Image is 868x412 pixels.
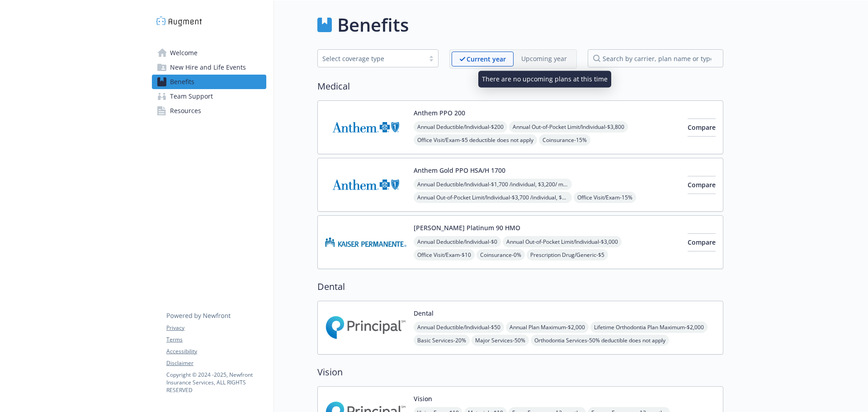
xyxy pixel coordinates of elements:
[414,394,432,403] button: Vision
[170,75,194,89] span: Benefits
[688,180,716,189] span: Compare
[688,233,716,251] button: Compare
[574,192,636,203] span: Office Visit/Exam - 15%
[688,176,716,194] button: Compare
[170,46,198,60] span: Welcome
[317,80,723,93] h2: Medical
[414,322,504,333] span: Annual Deductible/Individual - $50
[166,347,266,355] a: Accessibility
[503,236,622,247] span: Annual Out-of-Pocket Limit/Individual - $3,000
[472,335,529,346] span: Major Services - 50%
[325,223,406,261] img: Kaiser Permanente Insurance Company carrier logo
[152,75,266,89] a: Benefits
[590,322,708,333] span: Lifetime Orthodontia Plan Maximum - $2,000
[414,223,520,232] button: [PERSON_NAME] Platinum 90 HMO
[588,49,723,67] input: search by carrier, plan name or type
[152,60,266,75] a: New Hire and Life Events
[166,336,266,344] a: Terms
[152,46,266,60] a: Welcome
[152,104,266,118] a: Resources
[166,359,266,367] a: Disclaimer
[414,121,507,133] span: Annual Deductible/Individual - $200
[509,121,628,133] span: Annual Out-of-Pocket Limit/Individual - $3,800
[414,192,572,203] span: Annual Out-of-Pocket Limit/Individual - $3,700 /individual, $3,700/ member
[170,89,213,104] span: Team Support
[688,123,716,132] span: Compare
[688,118,716,137] button: Compare
[414,335,470,346] span: Basic Services - 20%
[414,308,434,318] button: Dental
[414,179,572,190] span: Annual Deductible/Individual - $1,700 /individual, $3,200/ member
[414,108,465,118] button: Anthem PPO 200
[322,54,420,63] div: Select coverage type
[170,60,246,75] span: New Hire and Life Events
[337,11,409,38] h1: Benefits
[166,324,266,332] a: Privacy
[170,104,201,118] span: Resources
[414,236,501,247] span: Annual Deductible/Individual - $0
[521,54,567,63] p: Upcoming year
[414,134,537,146] span: Office Visit/Exam - $5 deductible does not apply
[414,166,505,175] button: Anthem Gold PPO HSA/H 1700
[414,249,475,260] span: Office Visit/Exam - $10
[152,89,266,104] a: Team Support
[539,134,590,146] span: Coinsurance - 15%
[325,108,406,147] img: Anthem Blue Cross carrier logo
[467,54,506,64] p: Current year
[506,322,589,333] span: Annual Plan Maximum - $2,000
[527,249,608,260] span: Prescription Drug/Generic - $5
[317,365,723,379] h2: Vision
[476,249,525,260] span: Coinsurance - 0%
[531,335,669,346] span: Orthodontia Services - 50% deductible does not apply
[166,371,266,394] p: Copyright © 2024 - 2025 , Newfront Insurance Services, ALL RIGHTS RESERVED
[317,280,723,294] h2: Dental
[514,52,575,66] span: Upcoming year
[325,166,406,204] img: Anthem Blue Cross carrier logo
[325,308,406,347] img: Principal Financial Group Inc carrier logo
[688,238,716,246] span: Compare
